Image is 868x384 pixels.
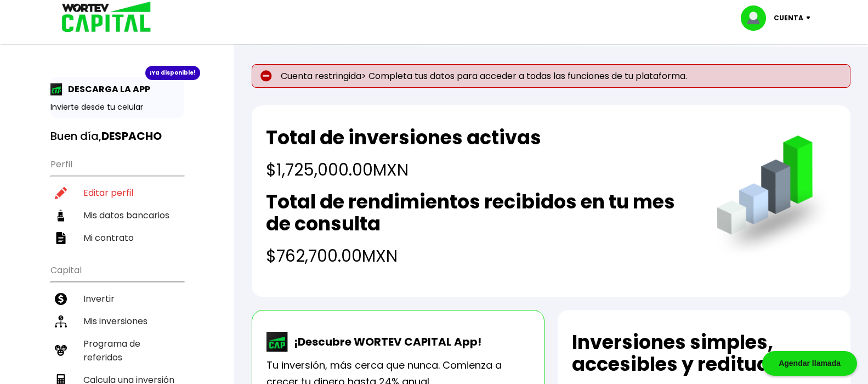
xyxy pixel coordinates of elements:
[803,16,818,20] img: icon-down
[50,101,184,113] p: Invierte desde tu celular
[762,351,857,376] div: Agendar llamada
[266,244,694,268] h4: $762,700.00 MXN
[712,135,836,260] img: grafica.516fef24.png
[50,227,184,249] a: Mi contrato
[101,128,162,144] b: DESPACHO
[741,5,774,31] img: profile-image
[50,83,63,95] img: app-icon
[55,293,67,305] img: invertir-icon.b3b967d7.svg
[50,332,184,369] a: Programa de referidos
[55,187,67,199] img: editar-icon.952d3147.svg
[572,331,836,375] h2: Inversiones simples, accesibles y redituables
[50,310,184,332] a: Mis inversiones
[50,129,184,143] h3: Buen día,
[63,82,150,96] p: DESCARGA LA APP
[266,127,541,149] h2: Total de inversiones activas
[266,332,288,352] img: wortev-capital-app-icon
[145,66,200,80] div: ¡Ya disponible!
[55,345,67,357] img: recomiendanos-icon.9b8e9327.svg
[266,157,541,182] h4: $1,725,000.00 MXN
[50,152,184,249] ul: Perfil
[50,204,184,227] a: Mis datos bancarios
[55,232,67,244] img: contrato-icon.f2db500c.svg
[266,191,694,235] h2: Total de rendimientos recibidos en tu mes de consulta
[260,70,272,82] img: error-circle.027baa21.svg
[50,182,184,204] a: Editar perfil
[288,334,481,350] p: ¡Descubre WORTEV CAPITAL App!
[50,287,184,310] a: Invertir
[55,315,67,327] img: inversiones-icon.6695dc30.svg
[252,64,850,88] p: Cuenta restringida> Completa tus datos para acceder a todas las funciones de tu plataforma.
[55,210,67,222] img: datos-icon.10cf9172.svg
[774,10,803,26] p: Cuenta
